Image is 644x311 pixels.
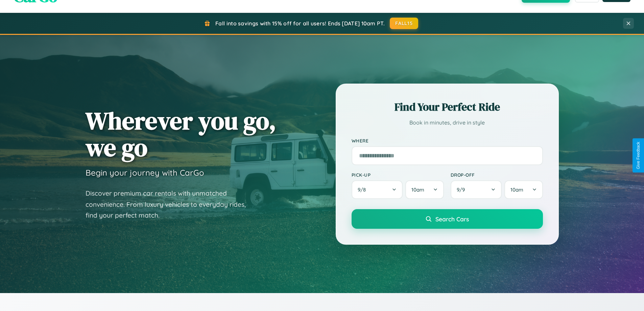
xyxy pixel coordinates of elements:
label: Where [352,138,543,143]
button: 10am [405,180,444,199]
label: Pick-up [352,172,444,178]
div: Give Feedback [636,142,641,169]
span: Fall into savings with 15% off for all users! Ends [DATE] 10am PT. [215,20,385,27]
label: Drop-off [451,172,543,178]
h2: Find Your Perfect Ride [352,99,543,114]
span: 9 / 9 [457,186,468,193]
span: Search Cars [435,215,469,223]
button: 10am [504,180,543,199]
h3: Begin your journey with CarGo [86,168,204,178]
p: Discover premium car rentals with unmatched convenience. From luxury vehicles to everyday rides, ... [86,188,255,221]
button: 9/8 [352,180,403,199]
span: 10am [411,186,424,193]
span: 9 / 8 [358,186,369,193]
button: FALL15 [390,18,418,29]
p: Book in minutes, drive in style [352,118,543,128]
h1: Wherever you go, we go [86,107,276,161]
button: Search Cars [352,209,543,229]
button: 9/9 [451,180,502,199]
span: 10am [510,186,523,193]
